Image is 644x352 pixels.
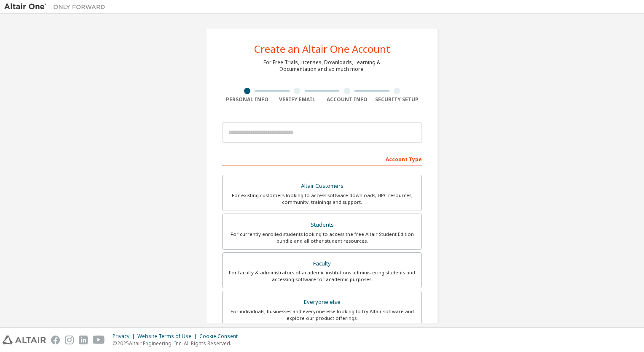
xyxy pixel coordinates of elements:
div: Create an Altair One Account [254,44,390,54]
div: Security Setup [372,96,422,103]
img: linkedin.svg [79,336,88,344]
div: Account Type [222,152,422,165]
img: instagram.svg [65,336,74,344]
div: Verify Email [272,96,322,103]
div: Privacy [113,333,137,340]
p: © 2025 Altair Engineering, Inc. All Rights Reserved. [113,340,243,347]
div: Faculty [228,258,416,270]
div: For faculty & administrators of academic institutions administering students and accessing softwa... [228,269,416,283]
div: Students [228,219,416,231]
div: For existing customers looking to access software downloads, HPC resources, community, trainings ... [228,192,416,206]
img: altair_logo.svg [3,336,46,344]
div: For currently enrolled students looking to access the free Altair Student Edition bundle and all ... [228,231,416,244]
div: Account Info [322,96,372,103]
div: Altair Customers [228,180,416,192]
div: Website Terms of Use [137,333,199,340]
div: For individuals, businesses and everyone else looking to try Altair software and explore our prod... [228,308,416,322]
img: youtube.svg [93,336,105,344]
img: Altair One [4,3,110,11]
img: facebook.svg [51,336,60,344]
div: For Free Trials, Licenses, Downloads, Learning & Documentation and so much more. [263,59,381,73]
div: Personal Info [222,96,272,103]
div: Everyone else [228,296,416,308]
div: Cookie Consent [199,333,243,340]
